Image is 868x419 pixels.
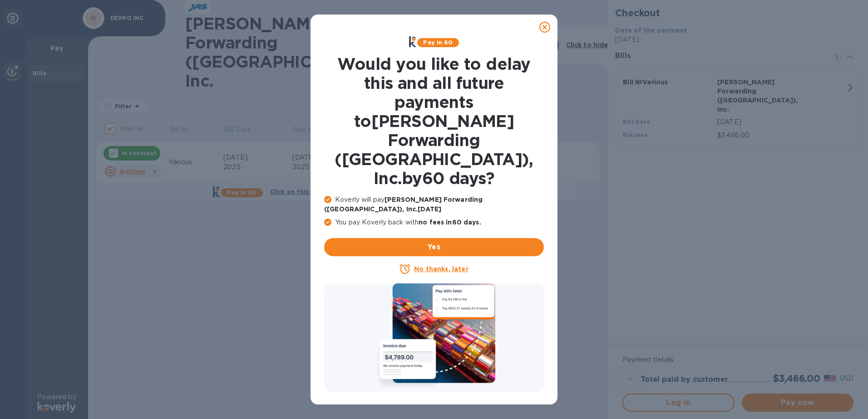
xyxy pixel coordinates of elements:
[331,242,537,253] span: Yes
[423,39,453,46] b: Pay in 60
[324,218,544,227] p: You pay Koverly back with
[324,195,544,214] p: Koverly will pay
[324,54,544,188] h1: Would you like to delay this and all future payments to [PERSON_NAME] Forwarding ([GEOGRAPHIC_DAT...
[419,219,481,226] b: no fees in 60 days .
[324,238,544,256] button: Yes
[414,265,468,273] u: No thanks, later
[324,196,483,213] b: [PERSON_NAME] Forwarding ([GEOGRAPHIC_DATA]), Inc. [DATE]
